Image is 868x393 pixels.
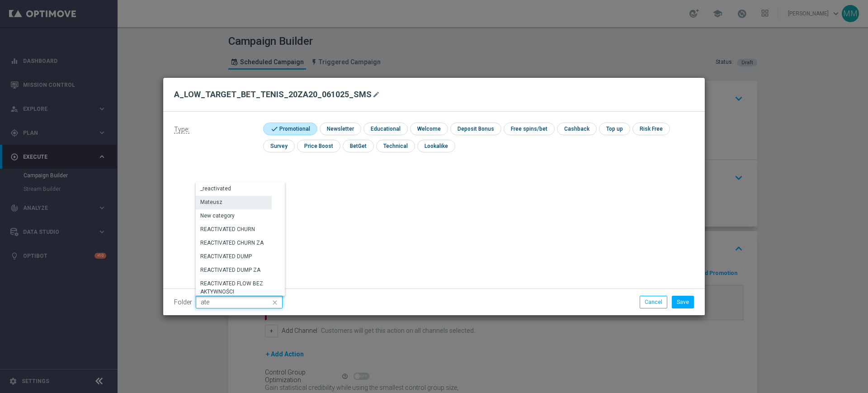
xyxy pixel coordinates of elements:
button: Save [672,296,694,308]
div: REACTIVATED DUMP [200,252,252,260]
div: Press SPACE to select this row. [196,182,272,196]
input: Quick find [196,296,283,308]
div: Press SPACE to select this row. [196,237,272,250]
div: Press SPACE to select this row. [196,250,272,264]
label: Folder [174,298,192,306]
div: Press SPACE to select this row. [196,196,272,209]
i: mode_edit [373,91,380,98]
button: mode_edit [372,89,383,100]
h2: A_LOW_TARGET_BET_TENIS_20ZA20_061025_SMS [174,89,372,100]
div: _reactivated [200,185,231,193]
div: REACTIVATED CHURN [200,225,255,233]
div: REACTIVATED CHURN ZA [200,239,264,247]
button: Cancel [640,296,667,308]
span: Type: [174,126,189,133]
div: REACTIVATED DUMP ZA [200,266,260,274]
div: Press SPACE to select this row. [196,264,272,277]
div: REACTIVATED FLOW BEZ AKTYWNOŚCI [200,279,267,296]
i: close [271,296,280,309]
div: Press SPACE to select this row. [196,223,272,237]
div: Press SPACE to select this row. [196,277,272,299]
div: New category [200,212,235,220]
div: Press SPACE to select this row. [196,209,272,223]
div: Mateusz [200,198,222,206]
